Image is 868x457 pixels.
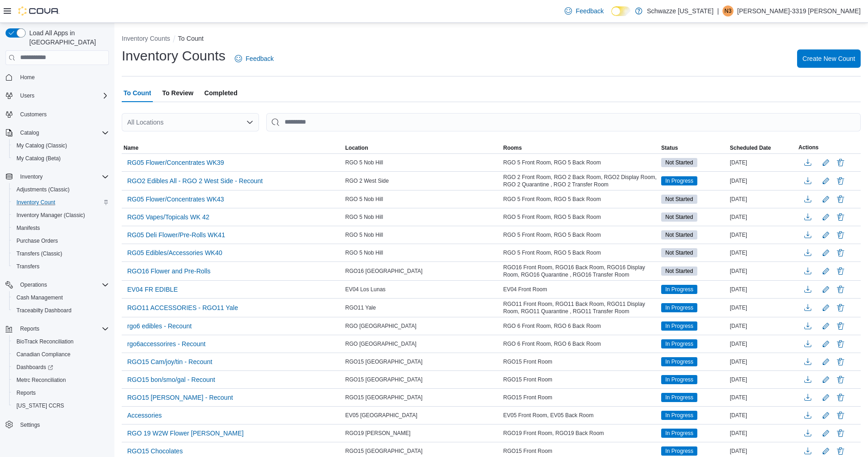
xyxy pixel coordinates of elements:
[13,140,71,151] a: My Catalog (Classic)
[9,361,113,374] a: Dashboards
[728,392,797,403] div: [DATE]
[665,411,693,419] span: In Progress
[835,266,846,277] button: Delete
[728,374,797,385] div: [DATE]
[661,429,697,438] span: In Progress
[16,250,62,257] span: Transfers (Classic)
[9,260,113,273] button: Transfers
[820,337,831,351] button: Edit count details
[9,348,113,361] button: Canadian Compliance
[127,393,233,402] span: RGO15 [PERSON_NAME] - Recount
[124,301,242,315] button: RGO11 ACCESSORIES - RGO11 Yale
[501,284,659,295] div: EV04 Front Room
[16,155,61,162] span: My Catalog (Beta)
[9,374,113,386] button: Metrc Reconciliation
[665,322,693,330] span: In Progress
[501,321,659,332] div: RGO 6 Front Room, RGO 6 Back Room
[124,391,237,404] button: RGO15 [PERSON_NAME] - Recount
[162,84,193,102] span: To Review
[820,156,831,169] button: Edit count details
[345,376,423,383] span: RGO15 [GEOGRAPHIC_DATA]
[16,212,85,219] span: Inventory Manager (Classic)
[501,446,659,457] div: RGO15 Front Room
[661,285,697,294] span: In Progress
[501,410,659,421] div: EV05 Front Room, EV05 Back Room
[820,408,831,422] button: Edit count details
[16,90,38,101] button: Users
[9,291,113,304] button: Cash Management
[728,157,797,168] div: [DATE]
[20,129,39,136] span: Catalog
[13,197,109,208] span: Inventory Count
[728,247,797,258] div: [DATE]
[16,171,109,182] span: Inventory
[127,285,178,294] span: EV04 FR EDIBLE
[9,183,113,196] button: Adjustments (Classic)
[16,419,43,430] a: Settings
[820,319,831,333] button: Edit count details
[665,213,693,221] span: Not Started
[16,109,109,120] span: Customers
[16,109,50,120] a: Customers
[127,375,215,384] span: RGO15 bon/smo/gal - Recount
[344,142,501,153] button: Location
[501,172,659,190] div: RGO 2 Front Room, RGO 2 Back Room, RGO2 Display Room, RGO 2 Quarantine , RGO 2 Transfer Room
[13,153,65,164] a: My Catalog (Beta)
[661,144,678,152] span: Status
[501,142,659,153] button: Rooms
[728,338,797,349] div: [DATE]
[16,142,67,149] span: My Catalog (Classic)
[835,446,846,457] button: Delete
[9,386,113,399] button: Reports
[13,305,109,316] span: Traceabilty Dashboard
[345,159,383,166] span: RGO 5 Nob Hill
[9,247,113,260] button: Transfers (Classic)
[13,235,109,246] span: Purchase Orders
[728,302,797,313] div: [DATE]
[13,235,62,246] a: Purchase Orders
[835,356,846,367] button: Delete
[20,74,35,81] span: Home
[246,54,274,63] span: Feedback
[9,152,113,165] button: My Catalog (Beta)
[9,234,113,247] button: Purchase Orders
[16,263,39,270] span: Transfers
[820,391,831,404] button: Edit count details
[20,173,43,180] span: Inventory
[345,196,383,203] span: RGO 5 Nob Hill
[13,400,109,411] span: Washington CCRS
[835,212,846,223] button: Delete
[501,299,659,317] div: RGO11 Front Room, RGO11 Back Room, RGO11 Display Room, RGO11 Quarantine , RGO11 Transfer Room
[730,144,771,152] span: Scheduled Date
[16,71,109,83] span: Home
[124,264,214,278] button: RGO16 Flower and Pre-Rolls
[9,139,113,152] button: My Catalog (Classic)
[665,447,693,455] span: In Progress
[737,5,861,16] p: [PERSON_NAME]-3319 [PERSON_NAME]
[647,5,714,16] p: Schwazze [US_STATE]
[820,174,831,188] button: Edit count details
[820,355,831,369] button: Edit count details
[661,230,697,239] span: Not Started
[124,192,228,206] button: RG05 Flower/Concentrates WK43
[661,212,697,222] span: Not Started
[501,338,659,349] div: RGO 6 Front Room, RGO 6 Back Room
[2,418,113,431] button: Settings
[9,196,113,209] button: Inventory Count
[835,338,846,349] button: Delete
[20,325,39,332] span: Reports
[127,303,238,312] span: RGO11 ACCESSORIES - RGO11 Yale
[246,119,253,126] button: Open list of options
[5,67,109,455] nav: Complex example
[13,375,109,386] span: Metrc Reconciliation
[127,357,212,366] span: RGO15 Cam/joy/tin - Recount
[661,267,697,276] span: Not Started
[124,228,229,242] button: RG05 Deli Flower/Pre-Rolls WK41
[345,213,383,221] span: RGO 5 Nob Hill
[345,267,423,275] span: RGO16 [GEOGRAPHIC_DATA]
[728,321,797,332] div: [DATE]
[661,248,697,257] span: Not Started
[820,210,831,224] button: Edit count details
[127,267,210,276] span: RGO16 Flower and Pre-Rolls
[122,47,226,65] h1: Inventory Counts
